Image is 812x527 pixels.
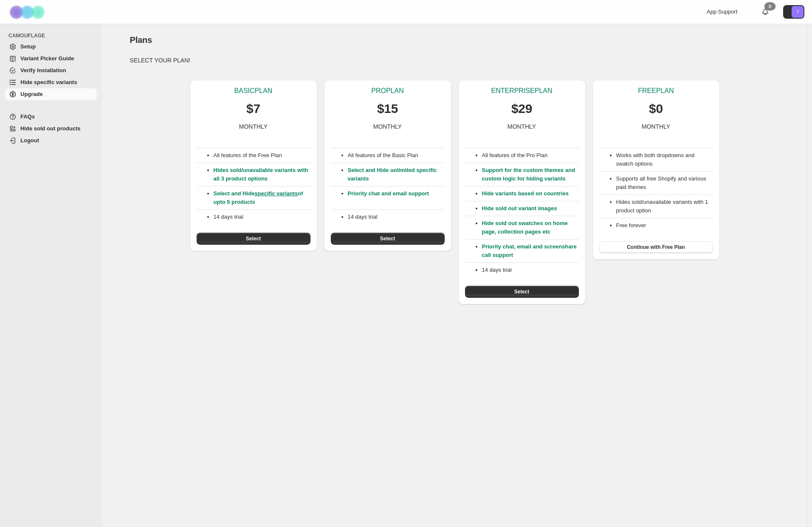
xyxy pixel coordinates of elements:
p: Hides sold/unavailable variants with all 3 product options [214,166,310,183]
span: Avatar with initials 7 [792,6,804,18]
p: Hide sold out swatches on home page, collection pages etc [482,219,579,236]
a: Logout [5,135,97,147]
li: Works with both dropdowns and swatch options [616,151,713,168]
p: MONTHLY [373,122,402,131]
span: Logout [20,137,39,144]
a: FAQs [5,111,97,123]
p: PRO PLAN [371,87,403,95]
span: Select [246,235,261,242]
a: Hide sold out products [5,123,97,135]
p: Support for the custom themes and custom logic for hiding variants [482,166,579,183]
span: Select [380,235,395,242]
div: 0 [764,2,775,11]
a: Upgrade [5,88,97,100]
a: 0 [761,8,770,16]
p: All features of the Basic Plan [348,151,445,160]
p: SELECT YOUR PLAN! [130,56,780,65]
span: FAQs [20,113,35,120]
p: $29 [511,100,532,117]
text: 7 [796,9,799,14]
p: Select and Hide unlimited specific variants [348,166,445,183]
a: Verify Installation [5,65,97,76]
p: Select and Hide of upto 5 products [214,189,310,206]
button: Select [465,286,579,298]
span: Hide sold out products [20,125,81,132]
a: Hide specific variants [5,76,97,88]
p: MONTHLY [508,122,536,131]
button: Continue with Free Plan [599,241,713,253]
p: FREE PLAN [638,87,674,95]
span: Select [514,288,529,295]
span: Plans [130,35,152,45]
p: $15 [377,100,398,117]
p: BASIC PLAN [234,87,273,95]
span: Hide specific variants [20,79,77,85]
p: MONTHLY [239,122,268,131]
li: Supports all free Shopify and various paid themes [616,175,713,192]
button: Select [197,233,310,245]
p: $0 [649,100,663,117]
p: MONTHLY [642,122,670,131]
li: Free forever [616,221,713,230]
span: Variant Picker Guide [20,55,74,62]
p: Hide sold out variant images [482,204,579,213]
p: ENTERPRISE PLAN [491,87,552,95]
a: specific variants [254,190,298,197]
img: Camouflage [7,0,49,24]
p: Priority chat and email support [348,189,445,206]
span: CAMOUFLAGE [8,32,98,39]
p: Priority chat, email and screenshare call support [482,242,579,259]
p: 14 days trial [214,213,310,221]
p: All features of the Pro Plan [482,151,579,160]
span: Setup [20,43,36,50]
p: All features of the Free Plan [214,151,310,160]
p: Hide variants based on countries [482,189,579,198]
a: Setup [5,41,97,53]
button: Select [331,233,445,245]
button: Avatar with initials 7 [783,5,804,19]
span: Continue with Free Plan [627,244,685,251]
span: Upgrade [20,91,43,97]
p: $7 [246,100,260,117]
p: 14 days trial [348,213,445,221]
p: 14 days trial [482,266,579,274]
li: Hides sold/unavailable variants with 1 product option [616,198,713,215]
span: App Support [707,8,737,15]
a: Variant Picker Guide [5,53,97,65]
span: Verify Installation [20,67,66,73]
